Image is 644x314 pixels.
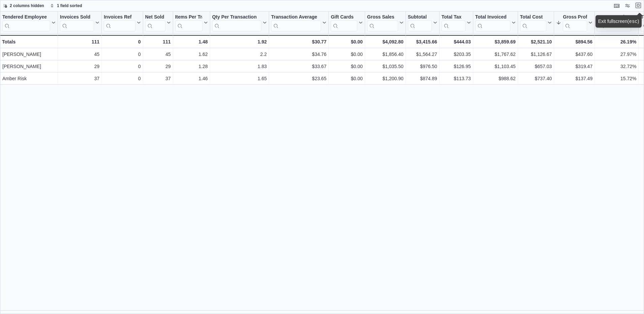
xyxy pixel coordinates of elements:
[475,14,510,31] div: Total Invoiced
[145,14,165,31] div: Net Sold
[598,18,639,25] div: Exit fullscreen ( )
[212,50,267,58] div: 2.2
[520,14,552,31] button: Total Cost
[629,19,638,24] kbd: esc
[634,1,642,9] button: Exit fullscreen
[175,38,208,46] div: 1.48
[104,74,140,83] div: 0
[408,38,437,46] div: $3,415.66
[475,14,516,31] button: Total Invoiced
[104,62,140,70] div: 0
[367,38,404,46] div: $4,092.80
[367,14,404,31] button: Gross Sales
[367,14,398,21] div: Gross Sales
[597,62,636,70] div: 32.72%
[175,50,208,58] div: 1.62
[10,3,44,8] span: 2 columns hidden
[175,14,202,31] div: Items Per Transaction
[145,74,171,83] div: 37
[47,2,85,10] button: 1 field sorted
[475,14,510,21] div: Total Invoiced
[331,50,363,58] div: $0.00
[556,14,592,31] button: Gross Profit
[212,74,267,83] div: 1.65
[475,50,516,58] div: $1,767.62
[60,62,99,70] div: 29
[2,14,56,31] button: Tendered Employee
[520,38,552,46] div: $2,521.10
[212,14,261,31] div: Qty Per Transaction
[0,2,47,10] button: 2 columns hidden
[271,14,326,31] button: Transaction Average
[613,2,621,10] button: Keyboard shortcuts
[556,74,592,83] div: $137.49
[104,38,140,46] div: 0
[2,50,56,58] div: [PERSON_NAME]
[2,62,56,70] div: [PERSON_NAME]
[212,14,267,31] button: Qty Per Transaction
[57,3,82,8] span: 1 field sorted
[520,74,552,83] div: $737.40
[60,74,99,83] div: 37
[145,50,171,58] div: 45
[271,38,326,46] div: $30.77
[212,62,267,70] div: 1.83
[475,38,516,46] div: $3,859.69
[104,14,140,31] button: Invoices Ref
[408,14,432,31] div: Subtotal
[175,74,208,83] div: 1.46
[212,14,261,21] div: Qty Per Transaction
[408,62,437,70] div: $976.50
[60,14,94,21] div: Invoices Sold
[367,14,398,31] div: Gross Sales
[367,50,404,58] div: $1,856.40
[556,38,592,46] div: $894.56
[597,50,636,58] div: 27.97%
[367,62,404,70] div: $1,035.50
[408,74,437,83] div: $874.89
[60,14,99,31] button: Invoices Sold
[104,14,135,31] div: Invoices Ref
[271,74,326,83] div: $23.65
[212,38,267,46] div: 1.92
[597,14,631,21] div: Gross Margin
[60,50,99,58] div: 45
[331,74,363,83] div: $0.00
[597,74,636,83] div: 15.72%
[597,14,636,31] button: Gross Margin
[145,62,171,70] div: 29
[520,50,552,58] div: $1,126.67
[60,14,94,31] div: Invoices Sold
[520,14,546,31] div: Total Cost
[175,62,208,70] div: 1.28
[271,14,321,31] div: Transaction Average
[442,14,471,31] button: Total Tax
[104,14,135,21] div: Invoices Ref
[556,62,592,70] div: $319.47
[563,14,587,21] div: Gross Profit
[271,14,321,21] div: Transaction Average
[597,38,636,46] div: 26.19%
[442,38,471,46] div: $444.03
[408,50,437,58] div: $1,564.27
[145,14,165,21] div: Net Sold
[442,50,471,58] div: $203.35
[520,14,546,21] div: Total Cost
[623,2,632,10] button: Display options
[331,14,357,21] div: Gift Cards
[104,50,140,58] div: 0
[597,14,631,31] div: Gross Margin
[367,74,404,83] div: $1,200.90
[331,14,363,31] button: Gift Cards
[145,38,171,46] div: 111
[520,62,552,70] div: $657.03
[556,50,592,58] div: $437.60
[331,62,363,70] div: $0.00
[408,14,437,31] button: Subtotal
[2,14,50,31] div: Tendered Employee
[331,38,363,46] div: $0.00
[442,14,465,21] div: Total Tax
[475,62,516,70] div: $1,103.45
[2,38,56,46] div: Totals
[331,14,357,31] div: Gift Card Sales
